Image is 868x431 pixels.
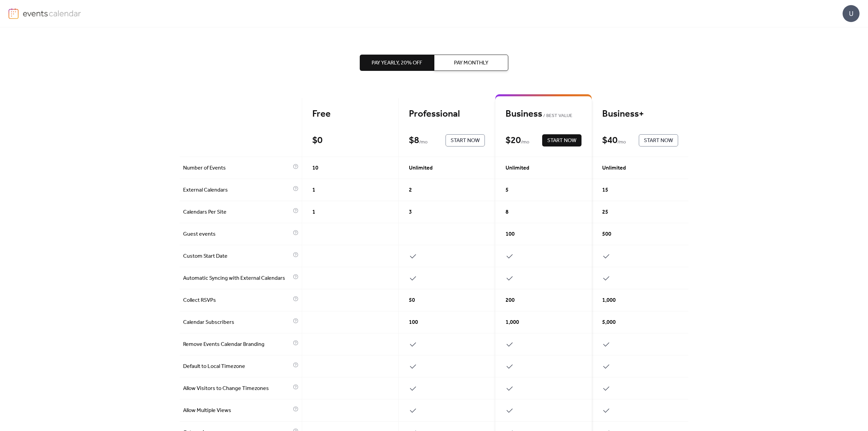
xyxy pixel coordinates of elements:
[23,8,81,18] img: logo-type
[312,135,322,146] div: $ 0
[183,318,291,327] span: Calendar Subscribers
[454,59,488,67] span: Pay Monthly
[183,296,291,305] span: Collect RSVPs
[409,208,412,216] span: 3
[542,134,581,146] button: Start Now
[409,296,415,305] span: 50
[183,230,291,238] span: Guest events
[542,112,572,120] span: BEST VALUE
[183,363,291,371] span: Default to Local Timezone
[521,138,529,146] span: / mo
[409,135,419,146] div: $ 8
[183,186,291,194] span: External Calendars
[409,186,412,194] span: 2
[547,137,576,145] span: Start Now
[312,108,388,120] div: Free
[409,108,485,120] div: Professional
[409,164,433,172] span: Unlimited
[506,186,509,194] span: 5
[183,252,291,260] span: Custom Start Date
[409,318,418,327] span: 100
[843,5,860,22] div: U
[602,296,616,305] span: 1,000
[506,230,515,238] span: 100
[183,208,291,216] span: Calendars Per Site
[183,407,291,415] span: Allow Multiple Views
[8,8,19,19] img: logo
[602,108,678,120] div: Business+
[617,138,626,146] span: / mo
[446,134,485,146] button: Start Now
[506,164,529,172] span: Unlimited
[451,137,480,145] span: Start Now
[312,186,315,194] span: 1
[312,164,318,172] span: 10
[183,164,291,172] span: Number of Events
[639,134,678,146] button: Start Now
[183,340,291,349] span: Remove Events Calendar Branding
[312,208,315,216] span: 1
[372,59,422,67] span: Pay Yearly, 20% off
[183,274,291,282] span: Automatic Syncing with External Calendars
[644,137,673,145] span: Start Now
[419,138,428,146] span: / mo
[602,230,611,238] span: 500
[602,135,617,146] div: $ 40
[506,135,521,146] div: $ 20
[360,55,434,71] button: Pay Yearly, 20% off
[602,208,608,216] span: 25
[506,108,581,120] div: Business
[506,208,509,216] span: 8
[183,385,291,393] span: Allow Visitors to Change Timezones
[434,55,508,71] button: Pay Monthly
[602,186,608,194] span: 15
[602,164,626,172] span: Unlimited
[602,318,616,327] span: 5,000
[506,296,515,305] span: 200
[506,318,519,327] span: 1,000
